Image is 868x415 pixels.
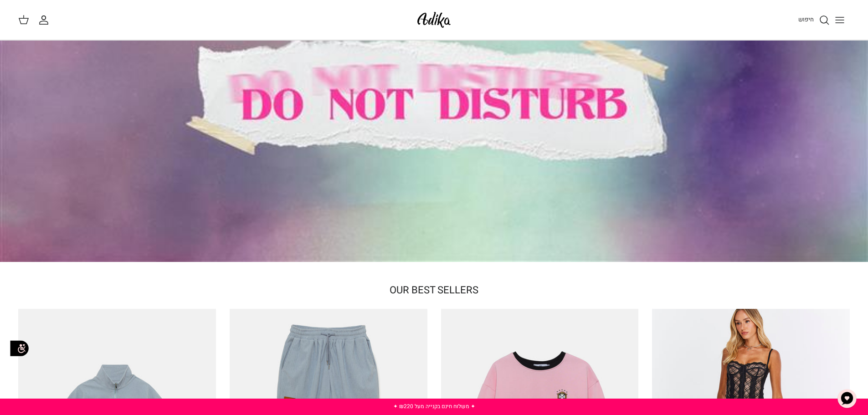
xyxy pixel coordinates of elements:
button: צ'אט [833,385,861,412]
span: חיפוש [798,15,814,24]
a: ✦ משלוח חינם בקנייה מעל ₪220 ✦ [393,402,475,410]
a: החשבון שלי [38,15,53,26]
a: חיפוש [798,15,830,26]
img: Adika IL [415,9,453,31]
a: OUR BEST SELLERS [390,283,478,297]
img: accessibility_icon02.svg [7,336,32,361]
button: Toggle menu [830,10,850,30]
